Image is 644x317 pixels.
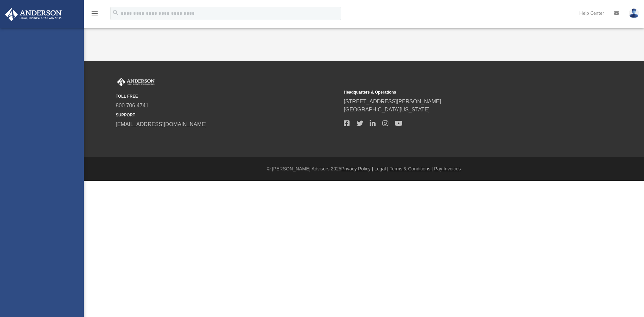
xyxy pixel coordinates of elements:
small: TOLL FREE [116,93,339,99]
a: Privacy Policy | [341,166,373,171]
i: menu [91,9,99,17]
div: © [PERSON_NAME] Advisors 2025 [84,165,644,172]
small: SUPPORT [116,112,339,118]
i: search [112,9,119,16]
img: Anderson Advisors Platinum Portal [3,8,64,21]
a: Terms & Conditions | [390,166,433,171]
a: [GEOGRAPHIC_DATA][US_STATE] [344,107,430,112]
a: Pay Invoices [434,166,461,171]
a: [EMAIL_ADDRESS][DOMAIN_NAME] [116,121,207,127]
a: Legal | [374,166,388,171]
img: User Pic [629,8,639,18]
a: menu [91,13,99,17]
img: Anderson Advisors Platinum Portal [116,78,156,87]
a: 800.706.4741 [116,103,149,108]
a: [STREET_ADDRESS][PERSON_NAME] [344,99,441,104]
small: Headquarters & Operations [344,89,567,95]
